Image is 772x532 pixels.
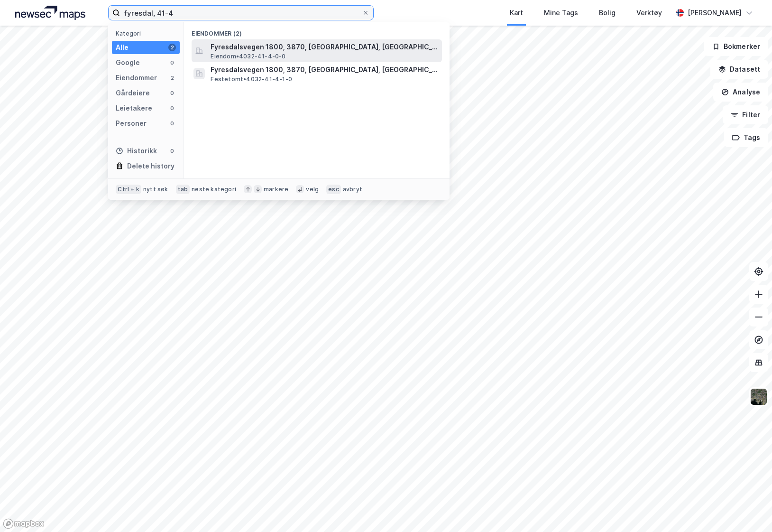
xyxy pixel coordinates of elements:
div: Historikk [116,145,157,157]
div: 2 [168,74,176,82]
img: 9k= [750,388,768,406]
div: esc [326,185,341,194]
div: Kategori [116,30,180,37]
div: velg [306,186,319,193]
div: Alle [116,42,129,53]
div: Personer [116,118,147,129]
button: Bokmerker [704,37,768,56]
div: Google [116,57,140,68]
div: 0 [168,147,176,155]
iframe: Chat Widget [725,486,772,532]
span: Festetomt • 4032-41-4-1-0 [211,75,292,83]
span: Eiendom • 4032-41-4-0-0 [211,53,285,60]
div: Mine Tags [544,7,578,19]
div: markere [264,186,288,193]
span: Fyresdalsvegen 1800, 3870, [GEOGRAPHIC_DATA], [GEOGRAPHIC_DATA] [211,64,438,75]
div: neste kategori [192,186,236,193]
div: Delete history [127,160,175,172]
div: Kart [510,7,523,19]
div: Leietakere [116,103,152,114]
button: Filter [723,105,768,124]
div: Verktøy [636,7,662,19]
span: Fyresdalsvegen 1800, 3870, [GEOGRAPHIC_DATA], [GEOGRAPHIC_DATA] [211,41,438,53]
div: 0 [168,104,176,112]
div: 2 [168,44,176,51]
input: Søk på adresse, matrikkel, gårdeiere, leietakere eller personer [120,6,362,20]
div: Eiendommer [116,72,157,84]
a: Mapbox homepage [3,518,45,529]
img: logo.a4113a55bc3d86da70a041830d287a7e.svg [15,6,85,20]
div: Ctrl + k [116,185,141,194]
div: nytt søk [143,186,168,193]
div: tab [176,185,190,194]
div: avbryt [343,186,362,193]
button: Tags [724,128,768,147]
div: [PERSON_NAME] [688,7,742,19]
button: Datasett [710,60,768,79]
button: Analyse [713,83,768,102]
div: 0 [168,89,176,97]
div: Bolig [599,7,616,19]
div: Gårdeiere [116,87,150,99]
div: 0 [168,120,176,127]
div: 0 [168,59,176,66]
div: Eiendommer (2) [184,22,450,39]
